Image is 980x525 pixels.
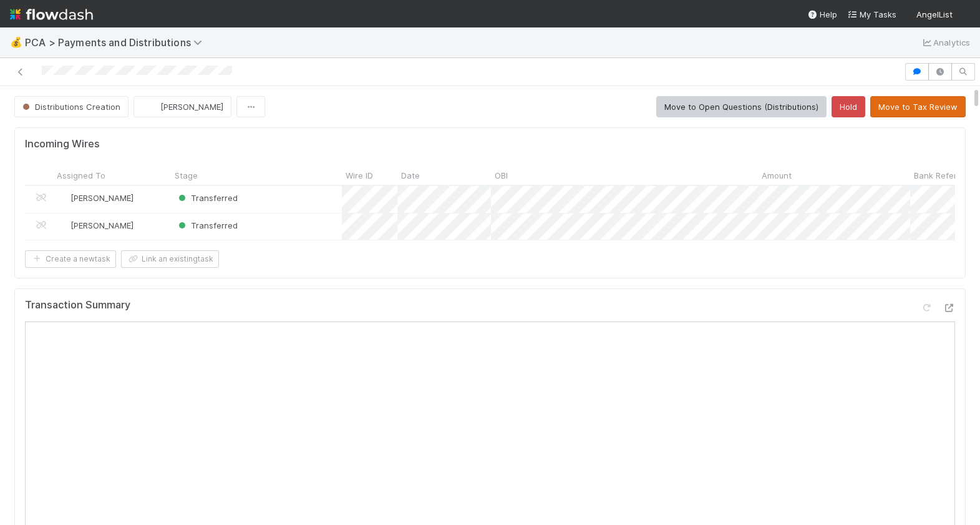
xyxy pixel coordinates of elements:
button: Link an existingtask [121,250,219,268]
button: Distributions Creation [14,96,129,117]
span: Amount [762,169,792,182]
span: My Tasks [847,9,896,19]
span: [PERSON_NAME] [70,193,133,203]
img: avatar_87e1a465-5456-4979-8ac4-f0cdb5bbfe2d.png [144,101,157,113]
img: avatar_705b8750-32ac-4031-bf5f-ad93a4909bc8.png [59,193,69,203]
button: Move to Open Questions (Distributions) [656,96,827,117]
button: Hold [832,96,865,117]
button: Move to Tax Review [870,96,966,117]
span: Distributions Creation [20,102,120,112]
span: [PERSON_NAME] [70,220,133,230]
img: logo-inverted-e16ddd16eac7371096b0.svg [10,4,93,25]
h5: Incoming Wires [25,138,100,150]
span: OBI [495,169,508,182]
span: Bank Reference [914,169,976,182]
h5: Transaction Summary [25,299,130,312]
div: Transferred [176,219,238,232]
span: Stage [175,169,198,182]
div: [PERSON_NAME] [58,192,133,204]
img: avatar_705b8750-32ac-4031-bf5f-ad93a4909bc8.png [59,220,69,230]
span: 💰 [10,37,22,47]
span: Transferred [176,220,238,230]
div: [PERSON_NAME] [58,219,133,232]
div: Help [807,8,837,21]
a: Analytics [921,35,970,50]
span: Transferred [176,193,238,203]
a: My Tasks [847,8,896,21]
span: [PERSON_NAME] [160,102,223,112]
span: Wire ID [346,169,373,182]
div: Transferred [176,192,238,204]
button: [PERSON_NAME] [133,96,231,117]
img: avatar_87e1a465-5456-4979-8ac4-f0cdb5bbfe2d.png [958,9,970,21]
span: AngelList [916,9,953,19]
button: Create a newtask [25,250,116,268]
span: Assigned To [57,169,105,182]
span: PCA > Payments and Distributions [25,36,208,49]
span: Date [401,169,420,182]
